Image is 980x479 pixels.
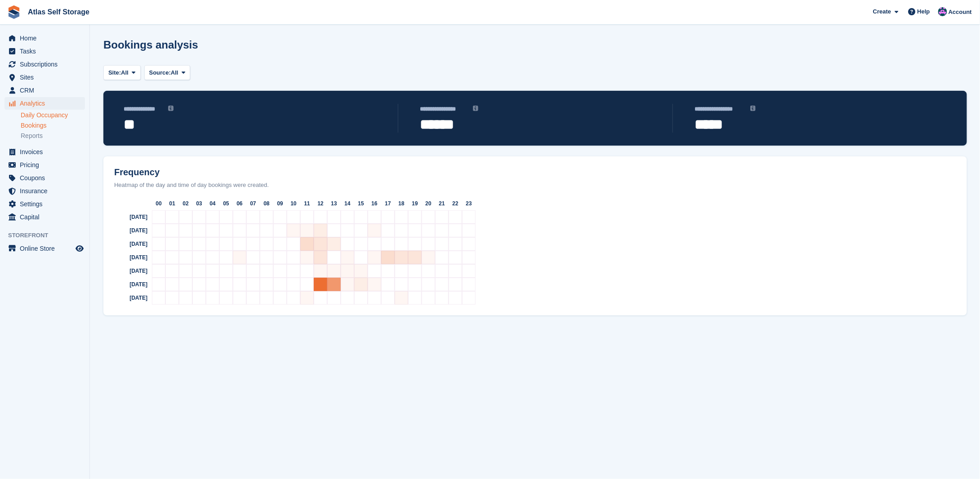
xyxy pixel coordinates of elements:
span: All [171,68,178,77]
div: 02 [179,197,192,210]
span: Home [20,32,74,44]
div: 21 [435,197,449,210]
a: menu [4,172,85,184]
div: 17 [381,197,395,210]
a: menu [4,32,85,44]
div: [DATE] [107,210,152,224]
a: menu [4,58,85,71]
a: menu [4,198,85,210]
a: Daily Occupancy [21,111,85,120]
a: menu [4,97,85,110]
div: 11 [300,197,314,210]
div: 16 [368,197,381,210]
div: 00 [152,197,165,210]
div: 19 [408,197,422,210]
div: 15 [354,197,368,210]
a: menu [4,185,85,197]
div: 07 [246,197,260,210]
span: Invoices [20,146,74,158]
span: Subscriptions [20,58,74,71]
div: 22 [449,197,462,210]
a: Atlas Self Storage [24,4,93,19]
span: CRM [20,84,74,97]
span: Source: [149,68,171,77]
a: menu [4,71,85,84]
span: Site: [108,68,121,77]
img: Ryan Carroll [938,7,947,16]
button: Source: All [144,65,191,80]
div: [DATE] [107,291,152,305]
div: 10 [287,197,300,210]
div: 04 [206,197,219,210]
img: icon-info-grey-7440780725fd019a000dd9b08b2336e03edf1995a4989e88bcd33f0948082b44.svg [168,106,174,111]
img: icon-info-grey-7440780725fd019a000dd9b08b2336e03edf1995a4989e88bcd33f0948082b44.svg [750,106,756,111]
a: menu [4,242,85,255]
div: 14 [341,197,354,210]
span: Coupons [20,172,74,184]
div: 20 [422,197,435,210]
span: Help [918,7,930,16]
img: stora-icon-8386f47178a22dfd0bd8f6a31ec36ba5ce8667c1dd55bd0f319d3a0aa187defe.svg [7,5,21,19]
span: Online Store [20,242,74,255]
span: Sites [20,71,74,84]
a: menu [4,146,85,158]
span: Create [873,7,891,16]
div: 05 [219,197,233,210]
span: Pricing [20,159,74,171]
a: menu [4,45,85,58]
button: Site: All [103,65,141,80]
div: 12 [314,197,327,210]
div: Heatmap of the day and time of day bookings were created. [107,181,963,190]
a: Reports [21,132,85,140]
img: icon-info-grey-7440780725fd019a000dd9b08b2336e03edf1995a4989e88bcd33f0948082b44.svg [473,106,478,111]
span: Analytics [20,97,74,110]
span: Capital [20,211,74,223]
span: Account [949,8,972,17]
div: [DATE] [107,224,152,237]
span: Settings [20,198,74,210]
div: [DATE] [107,278,152,291]
div: [DATE] [107,264,152,278]
a: menu [4,84,85,97]
h2: Frequency [107,167,963,177]
a: menu [4,159,85,171]
a: Bookings [21,121,85,130]
div: 23 [462,197,476,210]
span: Tasks [20,45,74,58]
span: All [121,68,129,77]
div: [DATE] [107,251,152,264]
div: 08 [260,197,273,210]
a: menu [4,211,85,223]
div: [DATE] [107,237,152,251]
span: Storefront [8,231,89,240]
div: 09 [273,197,287,210]
div: 03 [192,197,206,210]
a: Preview store [74,243,85,254]
h1: Bookings analysis [103,39,198,51]
span: Insurance [20,185,74,197]
div: 13 [327,197,341,210]
div: 01 [165,197,179,210]
div: 06 [233,197,246,210]
div: 18 [395,197,408,210]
